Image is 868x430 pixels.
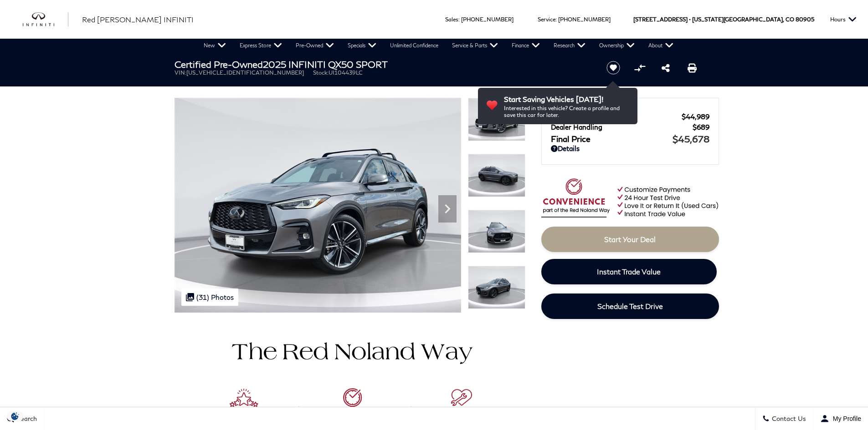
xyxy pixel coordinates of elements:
a: Final Price $45,678 [551,133,709,144]
img: Certified Used 2025 Graphite Shadow INFINITI SPORT image 2 [468,154,525,197]
a: Unlimited Confidence [383,39,445,52]
button: Open user profile menu [813,407,868,430]
a: Pre-Owned [289,39,341,52]
img: Certified Used 2025 Graphite Shadow INFINITI SPORT image 1 [468,98,525,141]
span: Red [PERSON_NAME] INFINITI [82,15,194,24]
span: Start Your Deal [604,235,656,243]
span: Sales [445,16,458,23]
a: Share this Certified Pre-Owned 2025 INFINITI QX50 SPORT [662,62,670,73]
span: $45,678 [673,133,709,144]
a: [PHONE_NUMBER] [558,16,611,23]
span: Search [14,415,37,423]
a: [PHONE_NUMBER] [461,16,514,23]
span: $689 [693,123,709,131]
a: Red [PERSON_NAME] INFINITI [82,14,194,25]
a: Specials [341,39,383,52]
a: Schedule Test Drive [541,293,719,319]
a: Service & Parts [445,39,505,52]
a: Red [PERSON_NAME] $44,989 [551,112,709,121]
span: Service [538,16,555,23]
a: Dealer Handling $689 [551,123,709,131]
span: Final Price [551,134,673,144]
button: Compare vehicle [633,61,647,75]
span: : [458,16,460,23]
section: Click to Open Cookie Consent Modal [5,411,26,421]
img: Certified Used 2025 Graphite Shadow INFINITI SPORT image 1 [175,98,461,313]
span: [US_VEHICLE_IDENTIFICATION_NUMBER] [186,69,304,76]
a: New [197,39,233,52]
span: Stock: [313,69,329,76]
a: Start Your Deal [541,227,719,252]
span: Schedule Test Drive [597,302,663,310]
a: Research [547,39,592,52]
span: UI104439LC [329,69,363,76]
img: Certified Used 2025 Graphite Shadow INFINITI SPORT image 4 [468,266,525,309]
a: Details [551,144,709,152]
span: Red [PERSON_NAME] [551,112,682,121]
span: Contact Us [770,415,806,423]
span: : [555,16,557,23]
span: Dealer Handling [551,123,693,131]
div: (31) Photos [181,288,238,306]
a: Print this Certified Pre-Owned 2025 INFINITI QX50 SPORT [688,62,697,73]
a: Ownership [592,39,642,52]
a: infiniti [23,12,68,27]
a: Instant Trade Value [541,259,717,284]
span: $44,989 [682,112,709,121]
span: Instant Trade Value [597,267,661,276]
a: [STREET_ADDRESS] • [US_STATE][GEOGRAPHIC_DATA], CO 80905 [633,16,814,23]
a: Finance [505,39,547,52]
button: Save vehicle [603,61,623,75]
img: INFINITI [23,12,68,27]
span: VIN: [175,69,186,76]
div: Next [438,195,457,223]
a: About [642,39,680,52]
span: My Profile [829,415,861,422]
a: Express Store [233,39,289,52]
img: Certified Used 2025 Graphite Shadow INFINITI SPORT image 3 [468,210,525,253]
img: Opt-Out Icon [5,411,26,421]
strong: Certified Pre-Owned [175,59,263,70]
h1: 2025 INFINITI QX50 SPORT [175,59,591,69]
nav: Main Navigation [197,39,680,52]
